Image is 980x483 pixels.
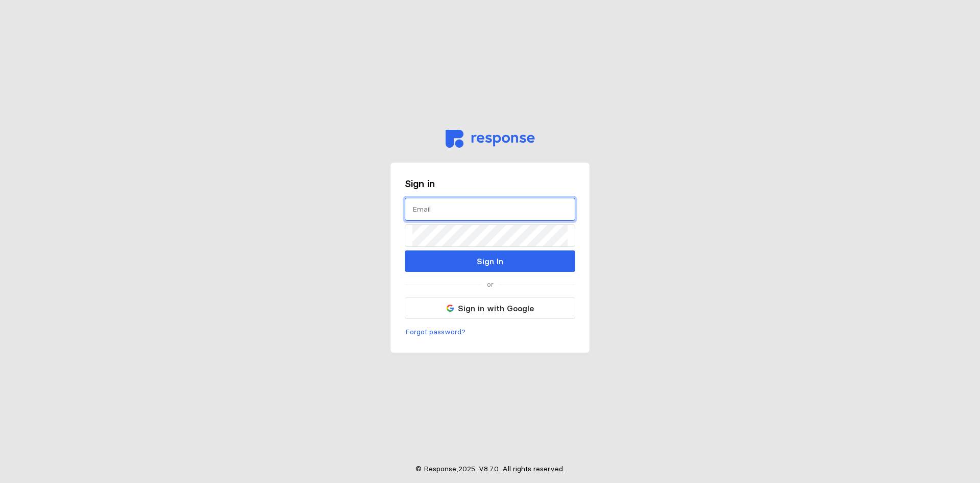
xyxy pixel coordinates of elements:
img: svg%3e [447,305,454,312]
p: or [487,279,494,290]
p: Sign In [477,255,503,268]
input: Email [412,198,568,220]
img: svg%3e [446,130,535,148]
p: Sign in with Google [458,302,534,315]
button: Forgot password? [405,326,466,338]
button: Sign In [405,250,575,272]
p: © Response, 2025 . V 8.7.0 . All rights reserved. [415,464,565,475]
p: Forgot password? [405,327,465,338]
button: Sign in with Google [405,297,575,319]
h3: Sign in [405,177,575,191]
